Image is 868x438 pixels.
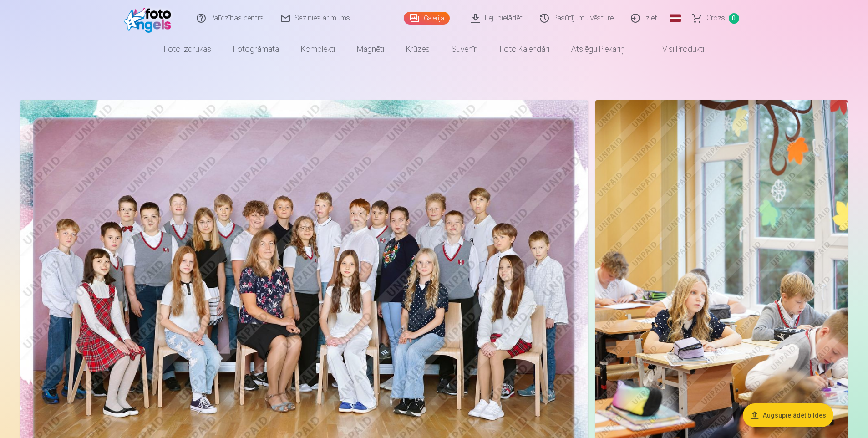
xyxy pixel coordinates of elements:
[222,36,290,62] a: Fotogrāmata
[729,13,739,24] span: 0
[395,36,441,62] a: Krūzes
[346,36,395,62] a: Magnēti
[441,36,489,62] a: Suvenīri
[124,4,176,33] img: /fa1
[560,36,637,62] a: Atslēgu piekariņi
[404,12,450,25] a: Galerija
[290,36,346,62] a: Komplekti
[489,36,560,62] a: Foto kalendāri
[153,36,222,62] a: Foto izdrukas
[706,13,725,24] span: Grozs
[743,403,833,427] button: Augšupielādēt bildes
[637,36,715,62] a: Visi produkti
